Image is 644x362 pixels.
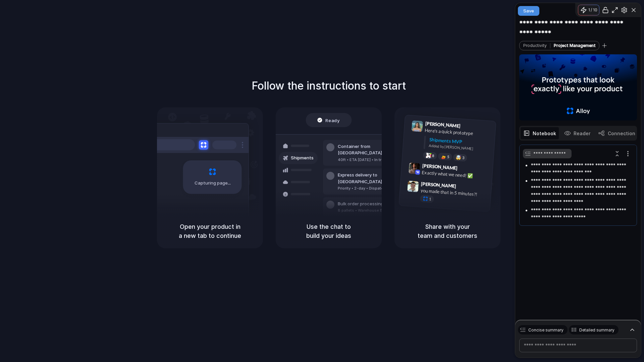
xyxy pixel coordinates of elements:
span: 9:42 AM [460,165,473,173]
span: Shipments [291,155,314,161]
div: Express delivery to [GEOGRAPHIC_DATA] [338,172,410,185]
div: you made that in 5 minutes?! [420,187,487,198]
h5: Open your product in a new tab to continue [165,222,255,240]
span: 9:41 AM [463,123,476,131]
h5: Share with your team and customers [402,222,492,240]
span: Ready [326,117,340,123]
span: Capturing page [195,180,232,187]
div: Priority • 2-day • Dispatched [338,186,410,191]
div: 🤯 [456,155,462,160]
span: [PERSON_NAME] [422,162,458,171]
h5: Use the chat to build your ideas [284,222,374,240]
span: 1 [429,197,431,201]
div: Exactly what we need! ✅ [422,169,489,180]
span: 3 [462,156,465,159]
div: Here's a quick prototype [425,126,492,138]
span: [PERSON_NAME] [425,120,461,130]
span: 5 [447,155,449,158]
div: Added by [PERSON_NAME] [429,143,490,152]
div: 40ft • ETA [DATE] • In transit [338,157,410,163]
div: Shipments MVP [429,136,491,147]
div: Container from [GEOGRAPHIC_DATA] [338,143,410,156]
div: 8 pallets • Warehouse B • Packed [338,208,400,213]
div: Bulk order processing [338,201,400,207]
span: [PERSON_NAME] [421,180,457,190]
h1: Follow the instructions to start [252,78,406,94]
span: 9:47 AM [458,183,472,191]
span: 8 [432,154,434,157]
